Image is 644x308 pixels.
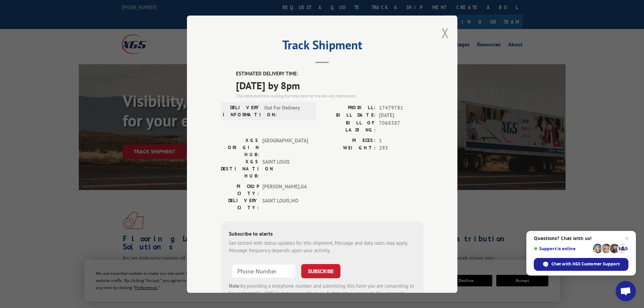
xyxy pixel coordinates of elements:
label: WEIGHT: [322,144,376,152]
label: BILL OF LADING: [322,119,376,133]
span: 293 [379,144,424,152]
span: SAINT LOUIS [262,158,308,179]
span: SAINT LOUIS , MO [262,197,308,211]
label: DELIVERY INFORMATION: [223,104,261,118]
button: SUBSCRIBE [301,264,340,278]
label: PROBILL: [322,104,376,112]
span: [DATE] [379,112,424,119]
span: Chat with XGS Customer Support [551,261,620,267]
div: Subscribe to alerts [229,229,415,239]
span: [DATE] by 8pm [236,77,424,93]
h2: Track Shipment [221,40,424,53]
span: Questions? Chat with us! [534,236,628,241]
span: Close chat [623,234,631,242]
label: PIECES: [322,137,376,144]
div: The estimated time is using the time zone for the delivery destination. [236,93,424,99]
strong: Note: [229,282,241,289]
label: XGS DESTINATION HUB: [221,158,259,179]
div: Chat with XGS Customer Support [534,258,628,271]
span: 1 [379,137,424,144]
div: Open chat [616,281,636,301]
span: 7068387 [379,119,424,133]
span: [GEOGRAPHIC_DATA] [262,137,308,158]
label: PICKUP CITY: [221,183,259,197]
span: Support is online [534,246,591,251]
button: Close modal [442,24,449,42]
div: by providing a telephone number and submitting this form you are consenting to be contacted by SM... [229,282,415,305]
div: Get texted with status updates for this shipment. Message and data rates may apply. Message frequ... [229,239,415,254]
label: ESTIMATED DELIVERY TIME: [236,70,424,78]
span: [PERSON_NAME] , GA [262,183,308,197]
label: BILL DATE: [322,112,376,119]
span: Out For Delivery [264,104,310,118]
label: XGS ORIGIN HUB: [221,137,259,158]
label: DELIVERY CITY: [221,197,259,211]
input: Phone Number [232,264,296,278]
span: 17479781 [379,104,424,112]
